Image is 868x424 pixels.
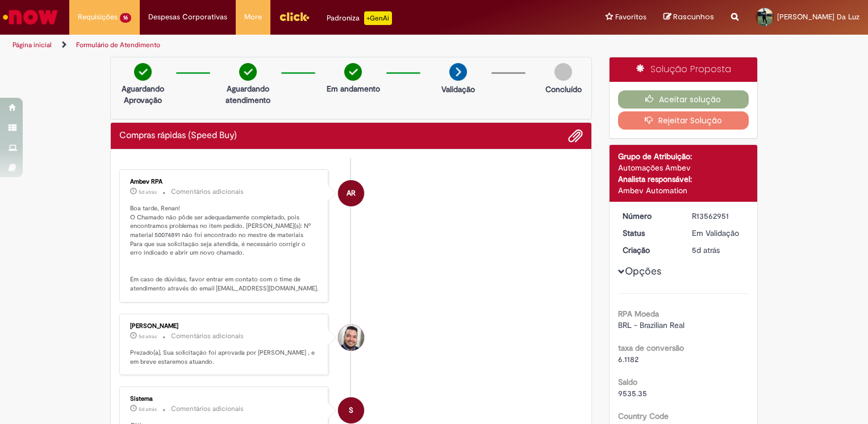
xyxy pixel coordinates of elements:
div: Ambev Automation [618,185,749,196]
div: R13562951 [692,210,745,222]
img: check-circle-green.png [239,63,257,81]
p: Aguardando Aprovação [115,83,170,106]
span: Requisições [78,11,118,23]
b: Saldo [618,377,637,387]
span: Favoritos [615,11,646,23]
span: 6.1182 [618,354,639,364]
span: 5d atrás [692,245,720,255]
ul: Trilhas de página [9,35,570,56]
p: Validação [441,84,475,95]
dt: Número [614,210,684,222]
small: Comentários adicionais [171,404,244,414]
span: AR [347,180,356,207]
div: [PERSON_NAME] [130,323,319,330]
div: Em Validação [692,227,745,239]
button: Rejeitar Solução [618,111,749,130]
p: +GenAi [364,11,392,25]
span: S [349,397,353,424]
time: 24/09/2025 13:48:57 [139,189,157,196]
p: Boa tarde, Renan! O Chamado não pôde ser adequadamente completado, pois encontramos problemas no ... [130,204,319,293]
dt: Status [614,227,684,239]
time: 24/09/2025 13:10:14 [692,245,720,255]
button: Aceitar solução [618,90,749,109]
time: 24/09/2025 13:31:50 [139,333,157,340]
span: [PERSON_NAME] Da Luz [777,12,859,22]
span: 5d atrás [139,406,157,413]
div: Ambev RPA [338,180,364,206]
img: arrow-next.png [449,63,467,81]
b: Country Code [618,411,669,421]
p: Em andamento [327,83,380,94]
p: Concluído [545,84,582,95]
small: Comentários adicionais [171,331,244,341]
div: Automações Ambev [618,162,749,173]
time: 24/09/2025 13:10:26 [139,406,157,413]
div: Grupo de Atribuição: [618,151,749,162]
div: Sistema [130,396,319,402]
span: 5d atrás [139,189,157,196]
div: System [338,397,364,423]
a: Rascunhos [663,12,714,23]
span: Rascunhos [673,11,714,22]
dt: Criação [614,244,684,256]
span: Despesas Corporativas [148,11,227,23]
div: Solução Proposta [610,57,758,82]
span: More [244,11,262,23]
div: Analista responsável: [618,173,749,185]
div: Padroniza [327,11,392,25]
span: 16 [120,13,131,23]
b: taxa de conversão [618,343,684,353]
button: Adicionar anexos [568,128,583,143]
img: click_logo_yellow_360x200.png [279,8,310,25]
p: Prezado(a), Sua solicitação foi aprovada por [PERSON_NAME] , e em breve estaremos atuando. [130,348,319,366]
span: BRL - Brazilian Real [618,320,685,330]
a: Formulário de Atendimento [76,40,160,49]
p: Aguardando atendimento [220,83,276,106]
small: Comentários adicionais [171,187,244,197]
h2: Compras rápidas (Speed Buy) Histórico de tíquete [119,131,237,141]
div: Thiago Da Silva Takaoka [338,325,364,351]
span: 9535.35 [618,388,647,398]
b: RPA Moeda [618,309,659,319]
div: Ambev RPA [130,178,319,185]
img: check-circle-green.png [134,63,152,81]
img: img-circle-grey.png [554,63,572,81]
a: Página inicial [12,40,52,49]
img: check-circle-green.png [344,63,362,81]
img: ServiceNow [1,6,60,28]
div: 24/09/2025 13:10:14 [692,244,745,256]
span: 5d atrás [139,333,157,340]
